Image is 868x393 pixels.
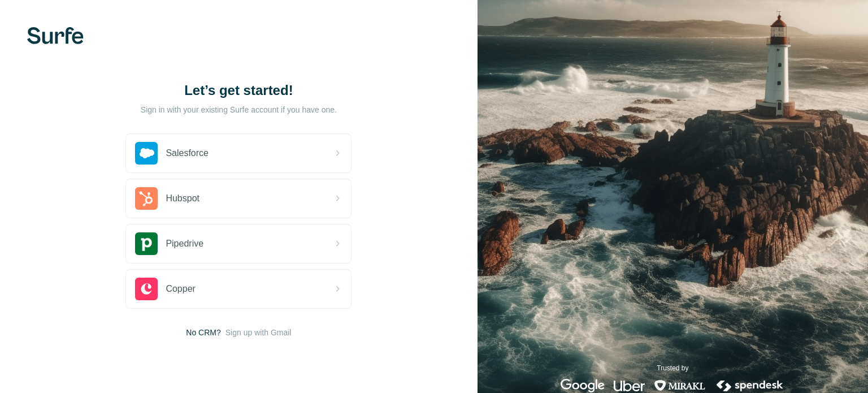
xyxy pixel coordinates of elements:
span: No CRM? [186,327,220,338]
img: pipedrive's logo [135,232,158,255]
img: Surfe's logo [27,27,84,44]
img: spendesk's logo [715,379,785,392]
span: Salesforce [166,146,209,160]
h1: Let’s get started! [125,81,351,100]
img: uber's logo [614,379,645,392]
button: Sign up with Gmail [225,327,292,338]
img: salesforce's logo [135,142,158,165]
p: Trusted by [657,363,688,373]
img: copper's logo [135,278,158,300]
span: Copper [166,282,195,296]
img: google's logo [561,379,605,392]
p: Sign in with your existing Surfe account if you have one. [141,104,337,115]
img: mirakl's logo [654,379,706,392]
span: Hubspot [166,192,199,205]
img: hubspot's logo [135,187,158,210]
span: Pipedrive [166,237,203,251]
